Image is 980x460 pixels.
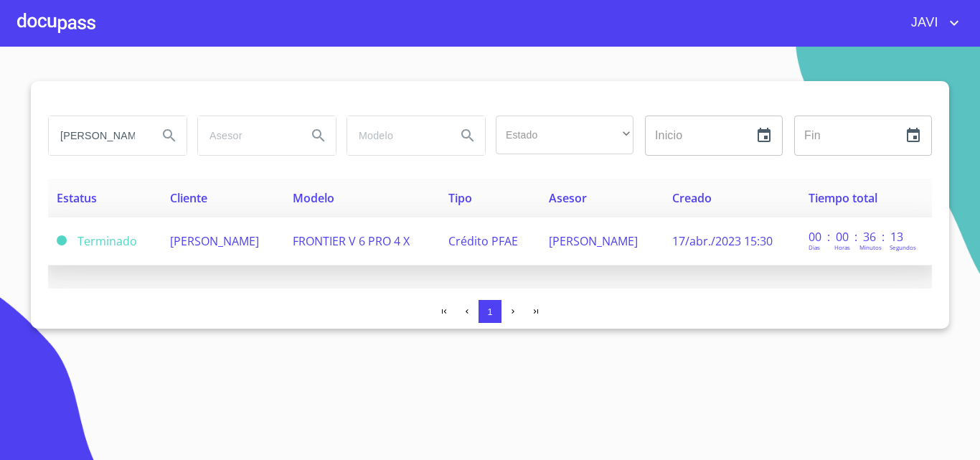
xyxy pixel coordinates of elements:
[809,229,905,245] p: 00 : 00 : 36 : 13
[448,190,472,206] span: Tipo
[448,233,518,249] span: Crédito PFAE
[834,243,850,251] p: Horas
[890,243,916,251] p: Segundos
[900,11,963,34] button: account of current user
[809,243,820,251] p: Dias
[672,233,773,249] span: 17/abr./2023 15:30
[496,116,633,154] div: ​
[57,190,97,206] span: Estatus
[479,300,501,323] button: 1
[170,190,207,206] span: Cliente
[77,233,137,249] span: Terminado
[487,306,492,317] span: 1
[549,233,638,249] span: [PERSON_NAME]
[198,116,296,155] input: search
[170,233,259,249] span: [PERSON_NAME]
[900,11,946,34] span: JAVI
[49,116,146,155] input: search
[293,190,334,206] span: Modelo
[152,118,187,153] button: Search
[301,118,336,153] button: Search
[293,233,410,249] span: FRONTIER V 6 PRO 4 X
[672,190,712,206] span: Creado
[859,243,882,251] p: Minutos
[57,235,67,245] span: Terminado
[549,190,587,206] span: Asesor
[347,116,445,155] input: search
[809,190,877,206] span: Tiempo total
[451,118,485,153] button: Search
